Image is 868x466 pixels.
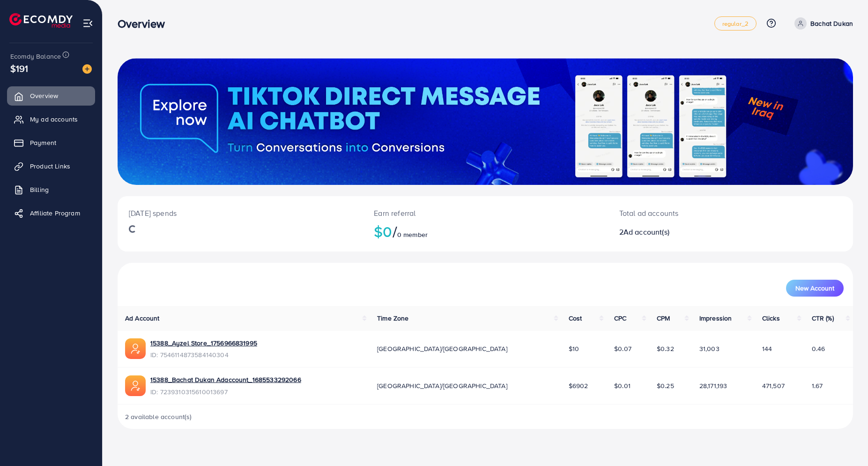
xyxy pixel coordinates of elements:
[7,204,95,222] a: Affiliate Program
[569,313,582,323] span: Cost
[714,16,757,31] a: regular_2
[30,208,80,218] span: Affiliate Program
[82,64,92,74] img: image
[82,18,93,29] img: menu
[7,157,95,176] a: Product Links
[657,313,670,323] span: CPM
[30,138,56,147] span: Payment
[722,21,749,27] span: regular_2
[614,313,626,323] span: CPC
[699,344,720,353] span: 31,003
[614,381,631,390] span: $0.01
[125,338,146,359] img: ic-ads-acc.e4c84228.svg
[30,185,49,194] span: Billing
[812,344,825,353] span: 0.46
[699,313,732,323] span: Impression
[30,161,70,171] span: Product Links
[7,110,95,129] a: My ad accounts
[10,52,61,61] span: Ecomdy Balance
[812,313,834,323] span: CTR (%)
[614,344,631,353] span: $0.07
[377,313,408,323] span: Time Zone
[623,227,669,237] span: Ad account(s)
[569,344,579,353] span: $10
[619,207,781,219] p: Total ad accounts
[762,313,780,323] span: Clicks
[150,375,301,384] a: 15388_Bachat Dukan Adaccount_1685533292066
[762,381,785,390] span: 471,507
[129,207,351,219] p: [DATE] spends
[569,381,588,390] span: $6902
[791,17,853,30] a: Bachat Dukan
[150,350,257,359] span: ID: 7546114873584140304
[812,381,823,390] span: 1.67
[30,91,58,100] span: Overview
[762,344,772,353] span: 144
[150,338,257,348] a: 15388_Ayzel Store_1756966831995
[795,285,834,291] span: New Account
[619,228,781,237] h2: 2
[657,344,674,353] span: $0.32
[10,61,29,75] span: $191
[7,133,95,152] a: Payment
[397,230,428,239] span: 0 member
[125,313,160,323] span: Ad Account
[786,280,844,297] button: New Account
[374,207,596,219] p: Earn referral
[810,18,853,29] p: Bachat Dukan
[125,375,146,396] img: ic-ads-acc.e4c84228.svg
[150,387,301,397] span: ID: 7239310315610013697
[699,381,727,390] span: 28,171,193
[9,13,73,28] img: logo
[377,344,507,353] span: [GEOGRAPHIC_DATA]/[GEOGRAPHIC_DATA]
[118,17,172,31] h3: Overview
[30,115,78,124] span: My ad accounts
[7,86,95,105] a: Overview
[377,381,507,390] span: [GEOGRAPHIC_DATA]/[GEOGRAPHIC_DATA]
[125,412,192,421] span: 2 available account(s)
[657,381,674,390] span: $0.25
[393,221,397,242] span: /
[7,180,95,199] a: Billing
[374,222,596,240] h2: $0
